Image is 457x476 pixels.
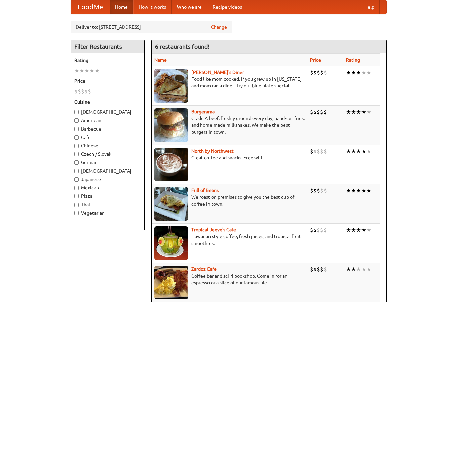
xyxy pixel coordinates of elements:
[88,88,91,95] li: $
[361,266,366,273] li: ★
[74,193,141,199] label: Pizza
[74,169,79,173] input: [DEMOGRAPHIC_DATA]
[74,127,79,131] input: Barbecue
[323,187,327,194] li: $
[154,187,188,221] img: beans.jpg
[366,187,371,194] li: ★
[74,135,79,140] input: Cafe
[361,226,366,234] li: ★
[323,266,327,273] li: $
[154,266,188,299] img: zardoz.jpg
[323,148,327,155] li: $
[110,0,133,14] a: Home
[74,109,141,115] label: [DEMOGRAPHIC_DATA]
[346,57,360,63] a: Rating
[320,226,323,234] li: $
[351,266,356,273] li: ★
[74,168,141,174] label: [DEMOGRAPHIC_DATA]
[320,148,323,155] li: $
[317,69,320,76] li: $
[317,226,320,234] li: $
[154,115,305,135] p: Grade A beef, freshly ground every day, hand-cut fries, and home-made milkshakes. We make the bes...
[74,88,78,95] li: $
[154,226,188,260] img: jeeves.jpg
[313,226,317,234] li: $
[74,110,79,114] input: [DEMOGRAPHIC_DATA]
[361,69,366,76] li: ★
[313,148,317,155] li: $
[310,187,313,194] li: $
[74,134,141,141] label: Cafe
[154,194,305,207] p: We roast on premises to give you the best cup of coffee in town.
[71,21,232,33] div: Deliver to: [STREET_ADDRESS]
[74,176,141,183] label: Japanese
[74,117,141,124] label: American
[366,148,371,155] li: ★
[191,266,217,272] a: Zardoz Cafe
[191,109,215,114] b: Burgerama
[191,227,236,232] a: Tropical Jeeve's Cafe
[346,69,351,76] li: ★
[74,78,141,84] h5: Price
[361,108,366,116] li: ★
[74,67,79,74] li: ★
[154,69,188,103] img: sallys.jpg
[78,88,81,95] li: $
[361,187,366,194] li: ★
[154,76,305,89] p: Food like mom cooked, if you grew up in [US_STATE] and mom ran a diner. Try our blue plate special!
[154,148,188,181] img: north.jpg
[310,226,313,234] li: $
[356,108,361,116] li: ★
[310,148,313,155] li: $
[317,266,320,273] li: $
[320,108,323,116] li: $
[346,148,351,155] li: ★
[313,108,317,116] li: $
[74,160,79,165] input: German
[361,148,366,155] li: ★
[346,266,351,273] li: ★
[154,57,167,63] a: Name
[313,266,317,273] li: $
[351,108,356,116] li: ★
[74,151,141,157] label: Czech / Slovak
[320,266,323,273] li: $
[207,0,247,14] a: Recipe videos
[172,0,207,14] a: Who we are
[79,67,84,74] li: ★
[211,24,227,30] a: Change
[74,125,141,132] label: Barbecue
[351,148,356,155] li: ★
[320,69,323,76] li: $
[89,67,94,74] li: ★
[310,108,313,116] li: $
[84,67,89,74] li: ★
[74,142,141,149] label: Chinese
[71,40,144,53] h4: Filter Restaurants
[94,67,100,74] li: ★
[323,69,327,76] li: $
[74,57,141,64] h5: Rating
[191,188,219,193] a: Full of Beans
[154,108,188,142] img: burgerama.jpg
[74,184,141,191] label: Mexican
[366,226,371,234] li: ★
[351,69,356,76] li: ★
[346,108,351,116] li: ★
[366,266,371,273] li: ★
[356,266,361,273] li: ★
[313,69,317,76] li: $
[74,210,141,216] label: Vegetarian
[310,266,313,273] li: $
[154,272,305,286] p: Coffee bar and sci-fi bookshop. Come in for an espresso or a slice of our famous pie.
[359,0,380,14] a: Help
[71,0,110,14] a: FoodMe
[356,226,361,234] li: ★
[346,187,351,194] li: ★
[317,148,320,155] li: $
[74,99,141,105] h5: Cuisine
[351,226,356,234] li: ★
[191,70,244,75] a: [PERSON_NAME]'s Diner
[84,88,88,95] li: $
